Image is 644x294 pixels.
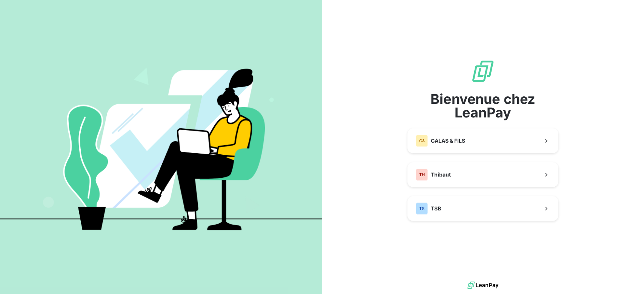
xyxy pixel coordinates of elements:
[407,92,558,119] span: Bienvenue chez LeanPay
[407,128,558,153] button: C&CALAS & FILS
[431,171,451,178] span: Thibaut
[416,135,428,147] div: C&
[416,169,428,181] div: TH
[431,137,465,145] span: CALAS & FILS
[407,196,558,221] button: TSTSB
[431,205,441,212] span: TSB
[467,280,498,291] img: logo
[471,59,495,83] img: logo sigle
[407,162,558,187] button: THThibaut
[416,203,428,215] div: TS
